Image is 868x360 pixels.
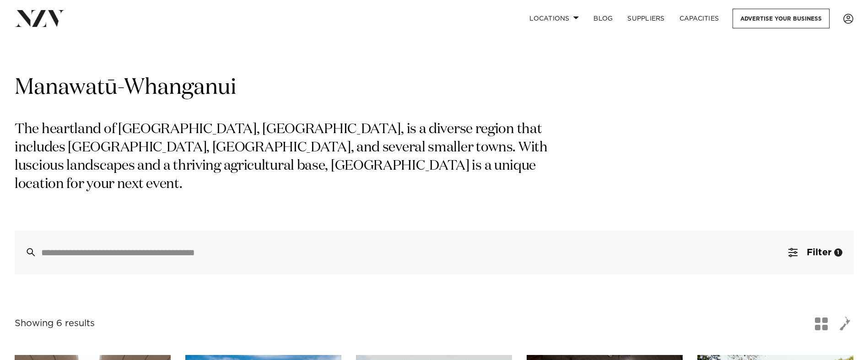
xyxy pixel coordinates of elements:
img: nzv-logo.png [15,10,65,27]
button: Filter1 [777,231,853,274]
a: SUPPLIERS [620,9,672,28]
p: The heartland of [GEOGRAPHIC_DATA], [GEOGRAPHIC_DATA], is a diverse region that includes [GEOGRAP... [15,121,580,194]
div: Showing 6 results [15,317,95,331]
a: Capacities [672,9,727,28]
a: Advertise your business [733,9,830,28]
a: BLOG [586,9,620,28]
h1: Manawatū-Whanganui [15,74,853,102]
a: Locations [522,9,586,28]
span: Filter [807,248,831,257]
div: 1 [834,248,842,257]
